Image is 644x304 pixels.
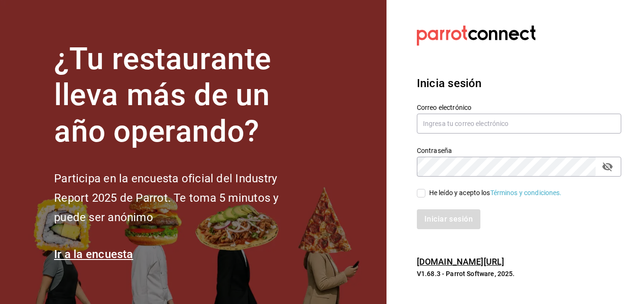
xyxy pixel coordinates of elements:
input: Ingresa tu correo electrónico [417,114,621,134]
a: Términos y condiciones. [490,189,562,197]
label: Correo electrónico [417,104,621,110]
div: He leído y acepto los [429,188,562,198]
h1: ¿Tu restaurante lleva más de un año operando? [54,41,310,150]
label: Contraseña [417,147,621,153]
h2: Participa en la encuesta oficial del Industry Report 2025 de Parrot. Te toma 5 minutos y puede se... [54,169,310,227]
a: [DOMAIN_NAME][URL] [417,257,504,267]
a: Ir a la encuesta [54,248,133,261]
h3: Inicia sesión [417,75,621,92]
button: passwordField [599,159,616,175]
p: V1.68.3 - Parrot Software, 2025. [417,269,621,278]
